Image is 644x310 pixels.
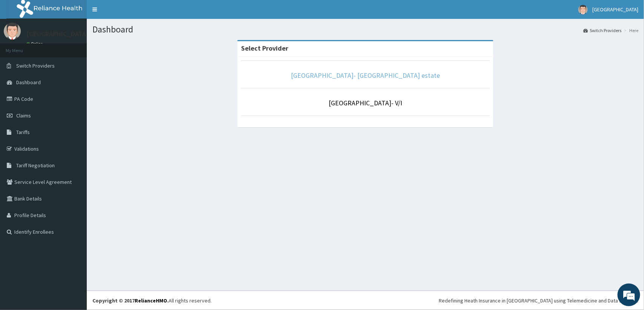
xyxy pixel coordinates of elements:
[16,162,55,169] span: Tariff Negotiation
[87,291,644,310] footer: All rights reserved.
[26,41,45,46] a: Online
[26,31,89,37] p: [GEOGRAPHIC_DATA]
[92,297,169,304] strong: Copyright © 2017 .
[583,27,621,34] a: Switch Providers
[16,62,55,69] span: Switch Providers
[92,25,638,34] h1: Dashboard
[241,44,288,52] strong: Select Provider
[135,297,167,304] a: RelianceHMO
[291,71,440,80] a: [GEOGRAPHIC_DATA]- [GEOGRAPHIC_DATA] estate
[578,5,588,14] img: User Image
[329,99,402,107] a: [GEOGRAPHIC_DATA]- V/I
[16,129,30,136] span: Tariffs
[4,23,21,40] img: User Image
[16,112,31,119] span: Claims
[592,6,638,13] span: [GEOGRAPHIC_DATA]
[16,79,41,86] span: Dashboard
[622,27,638,34] li: Here
[439,297,638,304] div: Redefining Heath Insurance in [GEOGRAPHIC_DATA] using Telemedicine and Data Science!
